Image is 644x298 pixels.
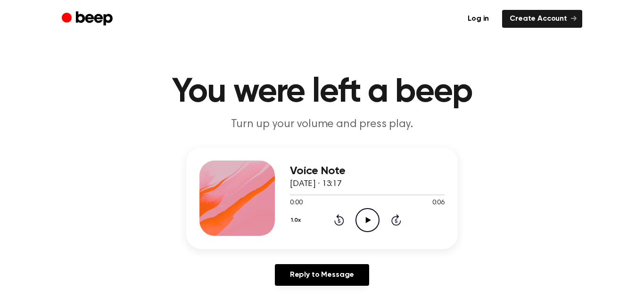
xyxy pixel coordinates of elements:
span: 0:00 [290,198,302,208]
h3: Voice Note [290,165,445,177]
h1: You were left a beep [81,75,563,109]
button: 1.0x [290,212,305,228]
a: Create Account [502,10,582,28]
a: Reply to Message [275,264,369,286]
span: 0:06 [432,198,445,208]
a: Beep [62,10,115,28]
p: Turn up your volume and press play. [141,117,503,132]
span: [DATE] · 13:17 [290,180,342,188]
a: Log in [460,10,496,28]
